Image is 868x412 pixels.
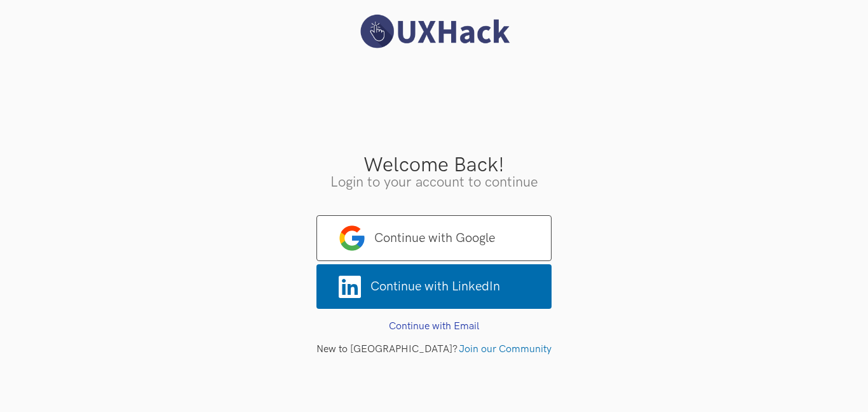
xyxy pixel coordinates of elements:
[389,320,479,332] a: Continue with Email
[355,13,513,50] img: UXHack logo
[10,176,858,190] h3: Login to your account to continue
[459,343,552,355] a: Join our Community
[339,225,365,251] img: google-logo.png
[316,343,458,355] span: New to [GEOGRAPHIC_DATA]?
[316,215,552,261] a: Continue with Google
[316,264,552,309] a: Continue with LinkedIn
[10,155,858,176] h3: Welcome Back!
